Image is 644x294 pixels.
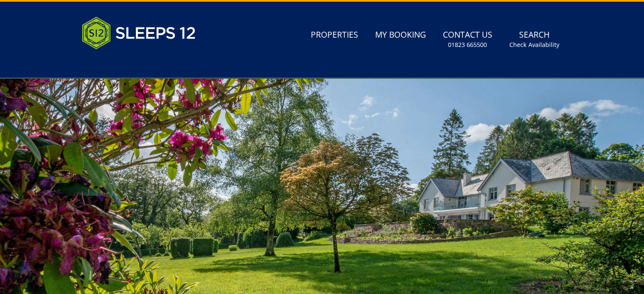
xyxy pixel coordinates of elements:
img: Sleeps 12 [82,12,196,54]
iframe: Customer reviews powered by Trustpilot [77,59,166,66]
a: Contact Us01823 665500 [439,26,496,53]
a: My Booking [372,26,429,45]
small: Check Availability [509,41,559,49]
small: 01823 665500 [448,41,487,49]
a: Properties [307,26,362,45]
a: SearchCheck Availability [506,26,563,53]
